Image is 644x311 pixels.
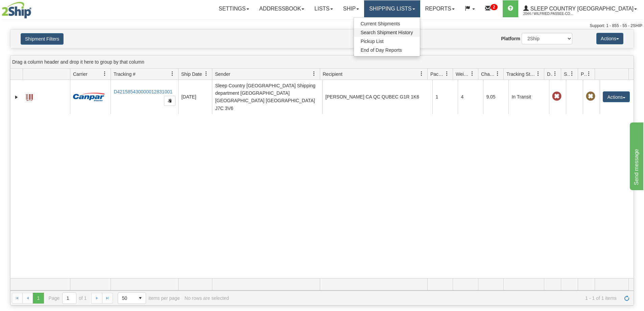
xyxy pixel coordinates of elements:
a: Charge filter column settings [492,68,503,80]
a: Weight filter column settings [467,68,478,80]
span: 2044 / Wilfried.Passee-Coutrin [523,10,574,17]
td: 1 [432,80,458,114]
span: Ship Date [181,71,202,77]
td: Sleep Country [GEOGRAPHIC_DATA] Shipping department [GEOGRAPHIC_DATA] [GEOGRAPHIC_DATA] [GEOGRAPH... [212,80,322,114]
a: Sleep Country [GEOGRAPHIC_DATA] 2044 / Wilfried.Passee-Coutrin [518,0,642,17]
span: Page 1 [33,293,44,304]
img: 14 - Canpar [73,93,105,101]
td: 4 [458,80,483,114]
span: Tracking # [114,71,136,77]
button: Actions [603,91,630,102]
a: Pickup List [354,37,420,46]
button: Actions [596,33,623,44]
sup: 2 [491,4,498,10]
a: Tracking # filter column settings [167,68,178,80]
a: Carrier filter column settings [99,68,111,80]
span: Tracking Status [506,71,536,77]
a: Expand [13,94,20,101]
span: items per page [118,292,180,304]
a: Settings [214,0,254,17]
span: Page of 1 [49,292,87,304]
span: Page sizes drop down [118,292,146,304]
span: Delivery Status [547,71,553,77]
div: Send message [5,4,63,12]
span: Sender [215,71,230,77]
button: Copy to clipboard [164,96,175,106]
a: Refresh [621,293,632,304]
div: grid grouping header [10,55,634,69]
span: Pickup Status [581,71,587,77]
span: Weight [456,71,470,77]
a: Delivery Status filter column settings [549,68,561,80]
span: 1 - 1 of 1 items [234,295,617,301]
a: Recipient filter column settings [416,68,427,80]
td: [PERSON_NAME] CA QC QUBEC G1R 1K6 [322,80,432,114]
span: Charge [481,71,495,77]
span: Carrier [73,71,88,77]
a: Addressbook [254,0,310,17]
a: Ship [338,0,364,17]
span: Current Shipments [361,21,400,26]
div: Support: 1 - 855 - 55 - 2SHIP [2,23,642,29]
a: Label [26,91,33,102]
label: Platform [501,35,520,42]
span: End of Day Reports [361,47,402,53]
td: [DATE] [178,80,212,114]
a: D421585430000012831001 [114,89,172,94]
input: Page 1 [63,293,76,304]
div: No rows are selected [185,295,229,301]
span: select [135,293,146,304]
span: Pickup Not Assigned [586,92,595,101]
a: 2 [480,0,503,17]
span: Late [552,92,562,101]
span: Pickup List [361,39,384,44]
iframe: chat widget [628,121,643,190]
a: Shipment Issues filter column settings [566,68,578,80]
a: Ship Date filter column settings [200,68,212,80]
span: Packages [430,71,445,77]
a: Sender filter column settings [308,68,320,80]
td: In Transit [508,80,549,114]
a: End of Day Reports [354,46,420,54]
span: 50 [122,295,131,302]
img: logo2044.jpg [2,2,31,19]
a: Search Shipment History [354,28,420,37]
a: Tracking Status filter column settings [532,68,544,80]
span: Recipient [323,71,342,77]
a: Current Shipments [354,19,420,28]
button: Shipment Filters [21,33,64,45]
span: Sleep Country [GEOGRAPHIC_DATA] [529,6,634,12]
a: Packages filter column settings [441,68,453,80]
a: Lists [309,0,338,17]
a: Shipping lists [364,0,420,17]
span: Search Shipment History [361,30,413,35]
a: Reports [420,0,460,17]
span: Shipment Issues [564,71,570,77]
a: Pickup Status filter column settings [583,68,595,80]
td: 9.05 [483,80,508,114]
